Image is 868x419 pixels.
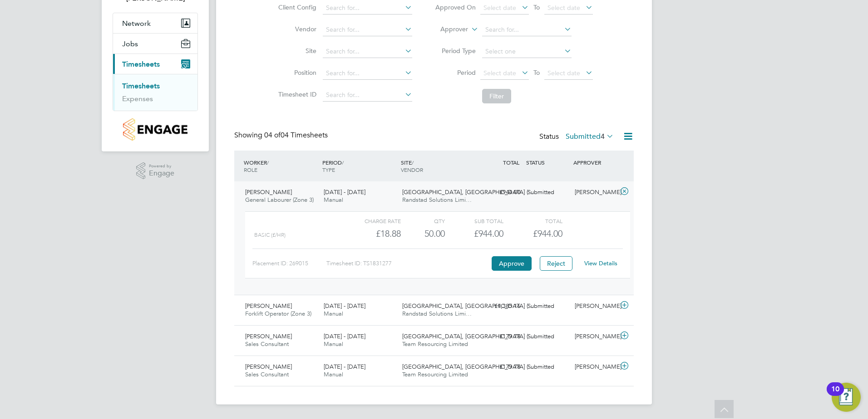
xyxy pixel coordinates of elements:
div: Charge rate [342,215,401,226]
span: Sales Consultant [245,370,289,378]
div: Timesheet ID: TS1831277 [326,256,489,271]
span: Randstad Solutions Limi… [402,196,472,204]
span: Timesheets [122,60,160,68]
span: [PERSON_NAME] [245,188,292,196]
div: £18.88 [342,226,401,241]
label: Period Type [435,47,476,55]
button: Jobs [113,34,197,54]
div: STATUS [524,154,571,171]
span: Powered by [149,162,174,170]
label: Approver [427,25,468,34]
div: 10 [831,389,839,401]
input: Select one [482,45,572,58]
div: Status [539,131,616,143]
a: Expenses [122,94,153,103]
img: countryside-properties-logo-retina.png [123,118,187,141]
input: Search for... [323,89,412,102]
button: Filter [482,89,511,103]
label: Timesheet ID [276,90,316,98]
span: Forklift Operator (Zone 3) [245,310,311,317]
span: / [342,159,344,166]
span: Select date [483,69,516,77]
span: Team Resourcing Limited [402,340,468,348]
a: Go to home page [113,118,198,141]
span: Manual [324,196,343,204]
span: Basic (£/HR) [254,232,286,238]
span: Manual [324,370,343,378]
span: Manual [324,340,343,348]
span: To [531,67,542,78]
span: 04 Timesheets [264,131,328,140]
input: Search for... [323,2,412,15]
span: [DATE] - [DATE] [324,188,365,196]
div: Sub Total [445,215,503,226]
span: Select date [547,69,580,77]
span: 4 [601,132,605,141]
span: Jobs [122,39,138,48]
div: [PERSON_NAME] [571,360,618,375]
div: APPROVER [571,154,618,171]
span: VENDOR [401,166,423,173]
span: [PERSON_NAME] [245,302,292,310]
span: TOTAL [503,159,519,166]
span: 04 of [264,131,281,140]
div: PERIOD [320,154,399,178]
div: £944.00 [445,226,503,241]
div: [PERSON_NAME] [571,329,618,344]
div: Total [503,215,562,226]
input: Search for... [323,67,412,80]
span: Manual [324,310,343,317]
label: Vendor [276,25,316,33]
span: [DATE] - [DATE] [324,363,365,370]
label: Submitted [566,132,614,141]
div: Showing [234,131,330,140]
span: [GEOGRAPHIC_DATA], [GEOGRAPHIC_DATA] (… [402,302,534,310]
label: Client Config [276,3,316,11]
span: £944.00 [533,228,562,239]
span: Network [122,19,151,28]
a: View Details [584,259,617,267]
label: Position [276,68,316,77]
span: ROLE [244,166,257,173]
div: £179.78 [477,329,524,344]
span: General Labourer (Zone 3) [245,196,314,204]
div: Submitted [524,360,571,375]
span: Randstad Solutions Limi… [402,310,472,317]
span: [GEOGRAPHIC_DATA], [GEOGRAPHIC_DATA] (… [402,188,534,196]
span: [PERSON_NAME] [245,332,292,340]
input: Search for... [323,45,412,58]
input: Search for... [482,24,572,36]
div: £179.78 [477,360,524,375]
span: Engage [149,170,174,177]
span: [GEOGRAPHIC_DATA], [GEOGRAPHIC_DATA] (… [402,332,534,340]
span: / [412,159,414,166]
span: Select date [483,4,516,12]
a: Timesheets [122,82,160,90]
div: SITE [399,154,477,178]
span: To [531,1,542,13]
span: Select date [547,4,580,12]
label: Period [435,68,476,77]
span: [PERSON_NAME] [245,363,292,370]
span: Sales Consultant [245,340,289,348]
div: Timesheets [113,74,197,111]
span: TYPE [322,166,335,173]
div: WORKER [242,154,320,178]
span: [GEOGRAPHIC_DATA], [GEOGRAPHIC_DATA] (… [402,363,534,370]
label: Approved On [435,3,476,11]
span: Team Resourcing Limited [402,370,468,378]
span: / [267,159,269,166]
button: Network [113,13,197,33]
div: [PERSON_NAME] [571,185,618,200]
div: £1,385.16 [477,299,524,314]
div: [PERSON_NAME] [571,299,618,314]
div: 50.00 [401,226,445,241]
div: Submitted [524,329,571,344]
div: Submitted [524,185,571,200]
div: Submitted [524,299,571,314]
label: Site [276,47,316,55]
div: QTY [401,215,445,226]
span: [DATE] - [DATE] [324,302,365,310]
button: Timesheets [113,54,197,74]
div: £944.00 [477,185,524,200]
